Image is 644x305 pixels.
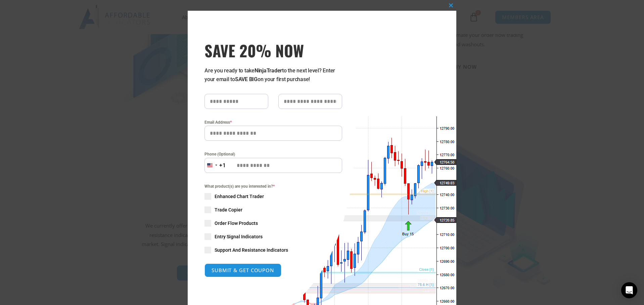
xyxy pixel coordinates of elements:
[215,206,242,213] span: Trade Copier
[219,161,226,170] div: +1
[215,193,264,200] span: Enhanced Chart Trader
[204,220,342,227] label: Order Flow Products
[204,263,281,277] button: SUBMIT & GET COUPON
[204,158,226,173] button: Selected country
[215,220,258,227] span: Order Flow Products
[204,193,342,200] label: Enhanced Chart Trader
[215,247,288,253] span: Support And Resistance Indicators
[204,66,342,84] p: Are you ready to take to the next level? Enter your email to on your first purchase!
[204,206,342,213] label: Trade Copier
[204,233,342,240] label: Entry Signal Indicators
[255,67,282,74] strong: NinjaTrader
[204,119,342,126] label: Email Address
[621,282,637,298] div: Open Intercom Messenger
[215,233,263,240] span: Entry Signal Indicators
[204,183,342,190] span: What product(s) are you interested in?
[204,41,342,60] span: SAVE 20% NOW
[204,247,342,253] label: Support And Resistance Indicators
[204,151,342,158] label: Phone (Optional)
[235,76,258,82] strong: SAVE BIG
